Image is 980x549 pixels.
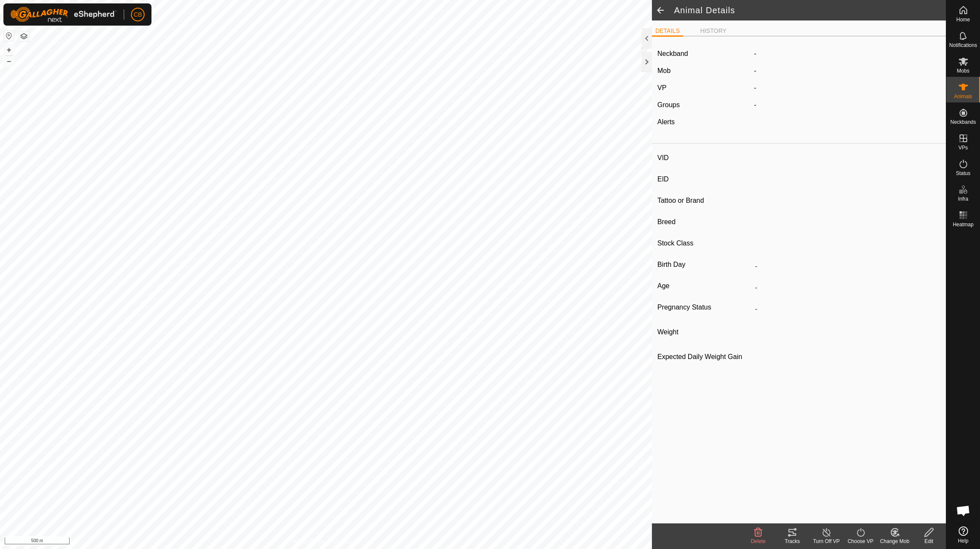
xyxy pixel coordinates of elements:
span: Status [956,171,970,176]
img: Gallagher Logo [10,7,117,22]
button: – [4,56,14,66]
span: VPs [958,145,968,150]
label: Neckband [657,49,688,59]
button: Reset Map [4,31,14,41]
span: CB [134,10,142,19]
div: - [750,100,944,110]
button: Map Layers [19,31,29,41]
span: Mobs [957,68,969,73]
label: - [754,49,756,59]
label: Alerts [657,118,675,126]
label: Groups [657,101,680,108]
span: Delete [751,538,766,544]
span: - [754,67,756,74]
span: Notifications [949,43,977,48]
span: Heatmap [953,222,974,227]
a: Privacy Policy [292,538,324,546]
label: Age [657,280,752,292]
span: Neckbands [950,120,976,125]
div: Change Mob [878,537,912,545]
div: Choose VP [843,537,878,545]
div: Edit [912,537,946,545]
div: Turn Off VP [809,537,843,545]
label: Weight [657,323,752,341]
label: Expected Daily Weight Gain [657,351,752,362]
button: + [4,45,14,55]
span: Infra [958,196,968,201]
li: DETAILS [652,26,683,37]
label: EID [657,174,752,185]
span: Home [956,17,970,22]
div: Tracks [775,537,809,545]
a: Help [946,523,980,547]
label: Mob [657,67,671,74]
span: Animals [954,94,972,99]
label: Stock Class [657,238,752,249]
label: Tattoo or Brand [657,195,752,206]
app-display-virtual-paddock-transition: - [754,84,756,91]
label: Breed [657,216,752,228]
li: HISTORY [697,26,730,35]
a: Contact Us [334,538,360,546]
label: Pregnancy Status [657,302,752,313]
h2: Animal Details [674,5,946,15]
label: Birth Day [657,259,752,270]
span: Help [958,538,968,543]
label: VP [657,84,666,91]
label: VID [657,152,752,164]
div: Chat öffnen [951,498,976,523]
